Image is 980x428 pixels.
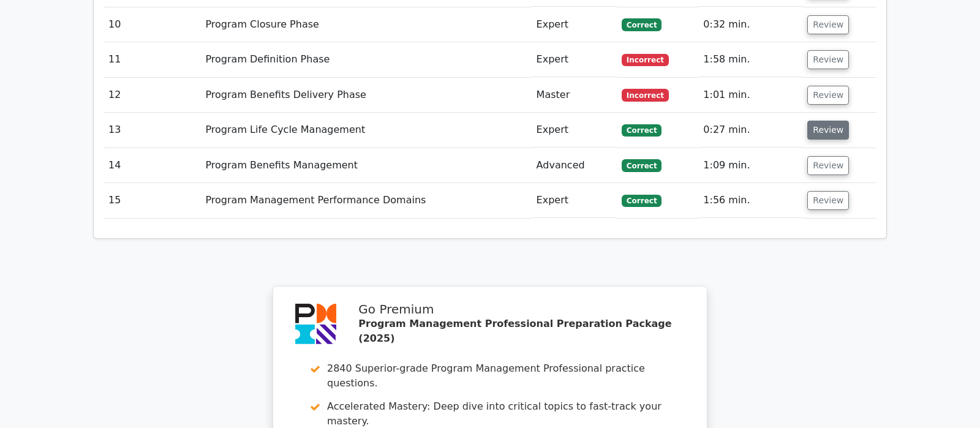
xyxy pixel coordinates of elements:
span: Incorrect [622,89,669,101]
td: Expert [532,42,617,77]
span: Correct [622,195,661,207]
span: Correct [622,124,661,137]
td: Advanced [532,148,617,183]
td: 15 [104,183,200,218]
button: Review [807,121,849,140]
button: Review [807,156,849,175]
td: Expert [532,7,617,42]
td: 0:27 min. [698,113,802,148]
td: Master [532,78,617,113]
button: Review [807,15,849,34]
td: Program Definition Phase [200,42,531,77]
span: Correct [622,18,661,31]
td: Expert [532,183,617,218]
td: 12 [104,78,200,113]
span: Incorrect [622,54,669,66]
td: Program Management Performance Domains [200,183,531,218]
td: 0:32 min. [698,7,802,42]
button: Review [807,191,849,210]
td: 14 [104,148,200,183]
button: Review [807,50,849,69]
td: Program Life Cycle Management [200,113,531,148]
td: Expert [532,113,617,148]
td: 13 [104,113,200,148]
td: 11 [104,42,200,77]
td: Program Benefits Delivery Phase [200,78,531,113]
td: 1:58 min. [698,42,802,77]
td: 1:56 min. [698,183,802,218]
td: 10 [104,7,200,42]
span: Correct [622,159,661,171]
td: 1:01 min. [698,78,802,113]
td: 1:09 min. [698,148,802,183]
td: Program Benefits Management [200,148,531,183]
button: Review [807,86,849,105]
td: Program Closure Phase [200,7,531,42]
